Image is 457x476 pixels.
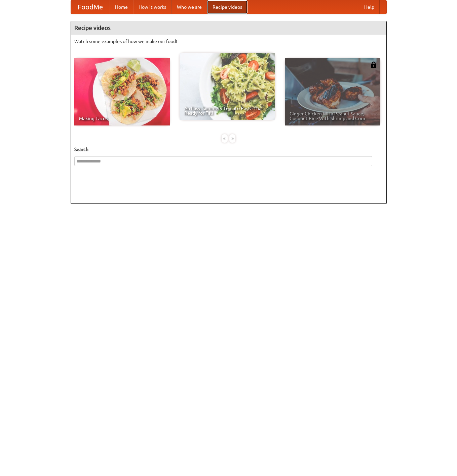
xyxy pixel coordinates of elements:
h4: Recipe videos [71,21,386,35]
div: « [222,134,228,143]
a: Who we are [172,0,207,14]
div: » [229,134,235,143]
img: 483408.png [370,62,377,68]
a: How it works [133,0,172,14]
a: An Easy, Summery Tomato Pasta That's Ready for Fall [180,53,275,120]
a: Help [359,0,380,14]
a: FoodMe [71,0,110,14]
a: Recipe videos [207,0,247,14]
a: Home [110,0,133,14]
span: An Easy, Summery Tomato Pasta That's Ready for Fall [184,106,270,115]
p: Watch some examples of how we make our food! [74,38,383,45]
a: Making Tacos [74,58,170,125]
span: Making Tacos [79,116,165,121]
h5: Search [74,146,383,153]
